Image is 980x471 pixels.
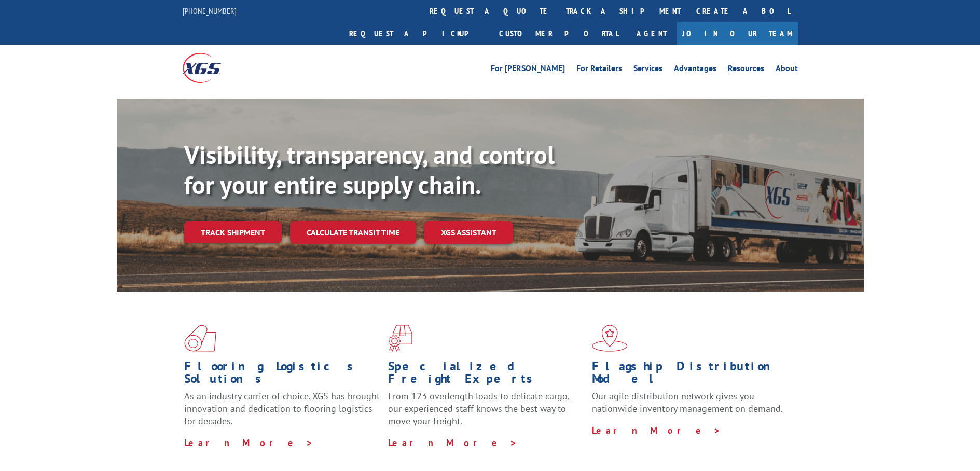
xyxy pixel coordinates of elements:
[184,221,282,243] a: Track shipment
[290,221,416,244] a: Calculate transit time
[184,437,313,449] a: Learn More >
[576,64,622,76] a: For Retailers
[184,390,380,427] span: As an industry carrier of choice, XGS has brought innovation and dedication to flooring logistics...
[491,64,565,76] a: For [PERSON_NAME]
[184,360,380,390] h1: Flooring Logistics Solutions
[341,22,491,45] a: Request a pickup
[633,64,662,76] a: Services
[674,64,716,76] a: Advantages
[491,22,626,45] a: Customer Portal
[776,64,798,76] a: About
[592,360,788,390] h1: Flagship Distribution Model
[592,390,783,414] span: Our agile distribution network gives you nationwide inventory management on demand.
[184,138,555,201] b: Visibility, transparency, and control for your entire supply chain.
[626,22,677,45] a: Agent
[592,325,628,352] img: xgs-icon-flagship-distribution-model-red
[388,437,517,449] a: Learn More >
[388,390,584,436] p: From 123 overlength loads to delicate cargo, our experienced staff knows the best way to move you...
[677,22,798,45] a: Join Our Team
[592,424,721,436] a: Learn More >
[424,221,513,244] a: XGS ASSISTANT
[183,6,237,16] a: [PHONE_NUMBER]
[388,360,584,390] h1: Specialized Freight Experts
[388,325,412,352] img: xgs-icon-focused-on-flooring-red
[728,64,764,76] a: Resources
[184,325,216,352] img: xgs-icon-total-supply-chain-intelligence-red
